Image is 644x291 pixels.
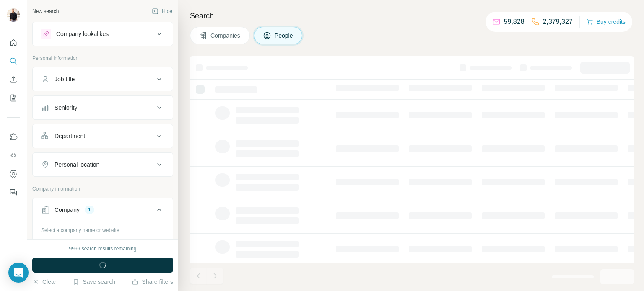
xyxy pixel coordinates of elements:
img: Avatar [7,8,20,22]
button: Buy credits [587,16,626,28]
h4: Search [190,10,634,22]
div: Seniority [55,103,77,112]
div: Open Intercom Messenger [8,263,29,283]
button: Share filters [132,278,173,286]
button: Save search [73,278,115,286]
div: Company [55,206,80,214]
button: Search [7,54,20,69]
div: Company lookalikes [56,30,109,38]
div: Department [55,132,85,140]
div: Job title [55,75,75,83]
p: 59,828 [504,17,525,27]
div: 9999 search results remaining [69,245,137,252]
button: Quick start [7,35,20,50]
button: Seniority [33,98,173,118]
p: Personal information [32,54,173,62]
button: Company lookalikes [33,24,173,44]
div: New search [32,8,59,15]
p: Company information [32,185,173,193]
button: Enrich CSV [7,72,20,87]
button: Department [33,126,173,146]
button: Personal location [33,155,173,175]
button: Feedback [7,185,20,200]
p: 2,379,327 [543,17,573,27]
div: 1 [85,206,94,214]
button: Company1 [33,200,173,223]
div: Select a company name or website [41,223,164,234]
button: Dashboard [7,166,20,181]
button: Job title [33,69,173,89]
div: Personal location [55,160,99,169]
button: Clear [32,278,56,286]
button: My lists [7,90,20,106]
button: Hide [146,5,178,18]
button: Use Surfe on LinkedIn [7,129,20,144]
span: People [275,31,294,40]
button: Use Surfe API [7,148,20,163]
span: Companies [210,31,241,40]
